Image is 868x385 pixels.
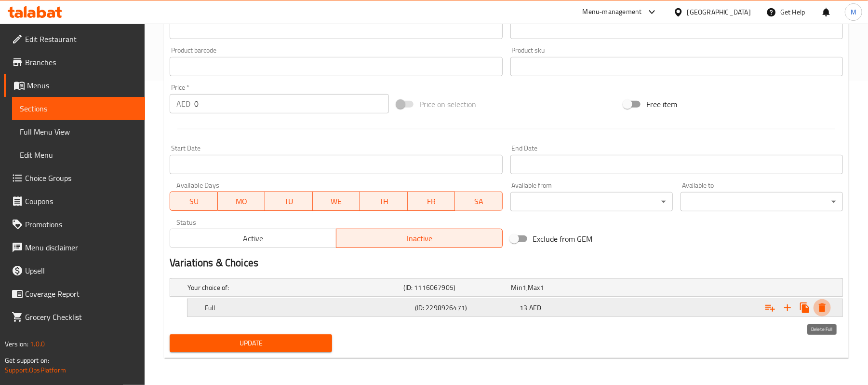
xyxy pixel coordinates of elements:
span: Exclude from GEM [533,233,593,245]
span: SA [459,194,499,208]
span: TH [364,194,404,208]
span: Promotions [25,219,137,230]
a: Menus [4,74,145,97]
input: Please enter product sku [510,57,843,76]
h5: Full [205,303,411,313]
span: WE [317,194,357,208]
button: Clone new choice [796,299,814,316]
span: Max [528,281,540,294]
a: Branches [4,51,145,74]
div: , [511,283,615,292]
span: Inactive [340,232,499,246]
a: Menu disclaimer [4,236,145,259]
a: Full Menu View [12,120,145,143]
a: Sections [12,97,145,120]
div: ​ [681,192,843,211]
span: MO [222,194,262,208]
button: Inactive [336,229,503,248]
button: WE [313,192,361,211]
a: Edit Menu [12,143,145,166]
span: 13 [520,302,528,314]
span: Active [174,232,333,246]
input: Please enter product barcode [170,57,502,76]
div: Menu-management [583,6,642,18]
div: Expand [170,279,842,296]
span: Grocery Checklist [25,311,137,323]
span: Menu disclaimer [25,242,137,253]
a: Upsell [4,259,145,282]
span: Menus [27,80,137,91]
button: MO [218,192,266,211]
span: M [851,7,856,17]
span: Coupons [25,195,137,207]
span: Update [177,337,324,349]
span: 1.0.0 [30,338,45,350]
button: SA [455,192,503,211]
button: Add choice group [761,299,779,316]
a: Grocery Checklist [4,305,145,329]
h5: (ID: 1116067905) [403,283,507,292]
span: Full Menu View [20,126,137,137]
a: Edit Restaurant [4,27,145,51]
span: Edit Menu [20,149,137,161]
span: Price on selection [419,98,476,110]
span: Coverage Report [25,288,137,300]
span: 1 [540,281,544,294]
span: Choice Groups [25,172,137,184]
p: AED [176,98,190,110]
button: Active [170,229,336,248]
button: TU [265,192,313,211]
span: TU [269,194,309,208]
a: Support.OpsPlatform [5,364,66,376]
button: TH [360,192,408,211]
span: Version: [5,338,28,350]
span: Get support on: [5,354,49,367]
input: Please enter price [194,94,389,113]
button: Add new choice [779,299,796,316]
span: AED [529,302,541,314]
button: Update [170,334,332,352]
span: Min [511,281,522,294]
span: Branches [25,56,137,68]
h2: Variations & Choices [170,256,843,270]
span: FR [412,194,452,208]
span: Edit Restaurant [25,33,137,45]
h5: (ID: 2298926471) [415,303,516,313]
span: 1 [522,281,526,294]
span: Upsell [25,265,137,276]
a: Choice Groups [4,166,145,190]
span: Sections [20,103,137,114]
a: Coupons [4,190,145,213]
span: SU [174,194,214,208]
button: FR [408,192,455,211]
span: Free item [646,98,677,110]
a: Promotions [4,213,145,236]
a: Coverage Report [4,282,145,305]
button: SU [170,192,217,211]
div: ​ [510,192,673,211]
div: Expand [187,299,842,316]
div: [GEOGRAPHIC_DATA] [687,7,751,17]
h5: Your choice of: [187,283,400,292]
